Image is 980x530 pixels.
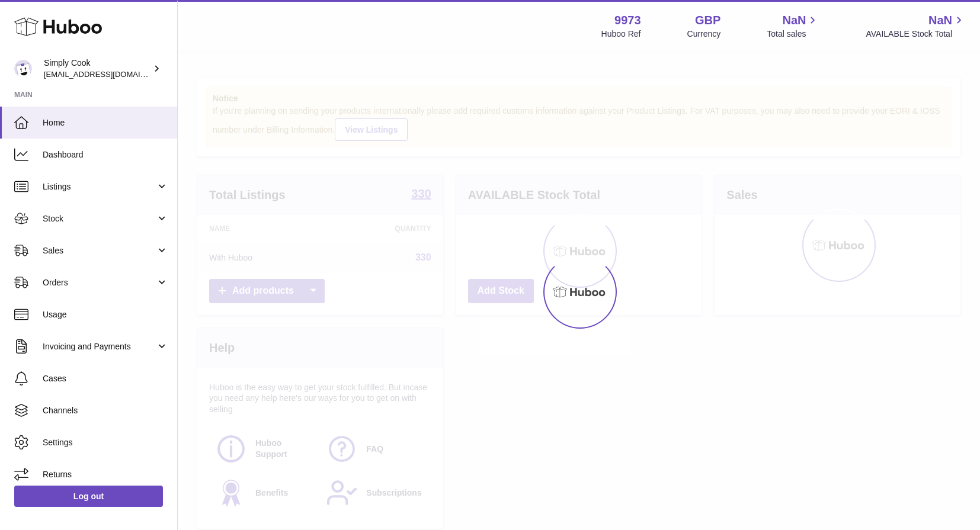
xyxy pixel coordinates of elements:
span: NaN [928,12,952,28]
a: NaN Total sales [767,12,819,40]
span: Returns [43,469,168,480]
span: Settings [43,437,168,448]
strong: 9973 [614,12,641,28]
img: tech@simplycook.com [14,60,32,78]
strong: GBP [695,12,720,28]
span: Orders [43,277,156,288]
a: Log out [14,486,163,507]
div: Currency [687,28,721,40]
span: Total sales [767,28,819,40]
span: Home [43,117,168,129]
span: Sales [43,245,156,256]
span: Listings [43,181,156,192]
span: Usage [43,309,168,320]
span: NaN [782,12,806,28]
span: Stock [43,213,156,224]
a: NaN AVAILABLE Stock Total [866,12,966,40]
span: AVAILABLE Stock Total [866,28,966,40]
span: Channels [43,405,168,416]
span: Invoicing and Payments [43,341,156,352]
div: Simply Cook [44,57,150,80]
span: [EMAIL_ADDRESS][DOMAIN_NAME] [44,69,174,79]
div: Huboo Ref [601,28,641,40]
span: Dashboard [43,149,168,160]
span: Cases [43,373,168,384]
